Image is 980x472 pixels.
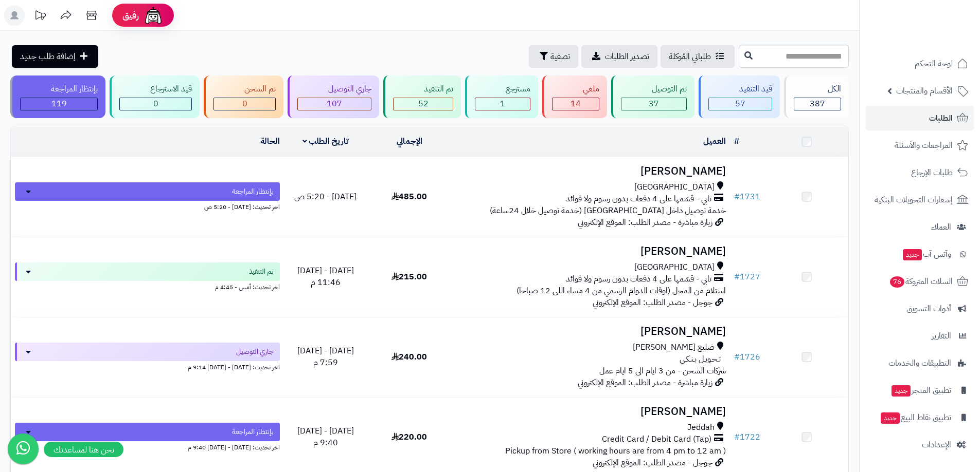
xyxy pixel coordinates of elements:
[578,216,712,229] span: زيارة مباشرة - مصدر الطلب: الموقع الإلكتروني
[391,431,427,443] span: 220.00
[516,285,726,297] span: استلام من المحل (اوقات الدوام الرسمي من 4 مساء اللى 12 صباحا)
[708,83,772,95] div: قيد التنفيذ
[236,347,274,357] span: جاري التوصيل
[593,457,712,469] span: جوجل - مصدر الطلب: الموقع الإلكتروني
[15,201,280,212] div: اخر تحديث: [DATE] - 5:20 ص
[866,296,974,321] a: أدوات التسويق
[593,296,712,309] span: جوجل - مصدر الطلب: الموقع الإلكتروني
[327,98,342,110] span: 107
[866,432,974,457] a: الإعدادات
[27,5,53,28] a: تحديثات المنصة
[866,269,974,294] a: السلات المتروكة76
[120,98,191,110] div: 0
[393,83,453,95] div: تم التنفيذ
[529,45,578,68] button: تصفية
[214,98,275,110] div: 0
[866,378,974,403] a: تطبيق المتجرجديد
[12,45,98,68] a: إضافة طلب جديد
[15,361,280,372] div: اخر تحديث: [DATE] - [DATE] 9:14 م
[602,433,711,445] span: Credit Card / Debit Card (Tap)
[297,345,354,369] span: [DATE] - [DATE] 7:59 م
[621,98,686,110] div: 37
[20,50,76,63] span: إضافة طلب جديد
[734,431,760,443] a: #1722
[880,410,951,425] span: تطبيق نقاط البيع
[922,438,951,452] span: الإعدادات
[232,427,274,437] span: بإنتظار المراجعة
[122,9,139,22] span: رفيق
[463,75,540,118] a: مسترجع 1
[649,98,659,110] span: 37
[391,351,427,363] span: 240.00
[892,385,911,397] span: جديد
[20,83,98,95] div: بإنتظار المراجعة
[903,249,922,260] span: جديد
[810,98,825,110] span: 387
[734,271,760,283] a: #1727
[703,135,726,147] a: العميل
[866,324,974,348] a: التقارير
[680,353,721,365] span: تـحـويـل بـنـكـي
[697,75,782,118] a: قيد التنفيذ 57
[734,431,740,443] span: #
[297,425,354,449] span: [DATE] - [DATE] 9:40 م
[8,75,108,118] a: بإنتظار المراجعة 119
[687,422,715,433] span: Jeddah
[896,84,953,98] span: الأقسام والمنتجات
[661,45,735,68] a: طلباتي المُوكلة
[866,51,974,76] a: لوحة التحكم
[553,98,599,110] div: 14
[734,191,740,203] span: #
[475,83,530,95] div: مسترجع
[298,98,371,110] div: 107
[391,271,427,283] span: 215.00
[51,98,67,110] span: 119
[153,98,158,110] span: 0
[108,75,202,118] a: قيد الاسترجاع 0
[735,98,745,110] span: 57
[621,83,687,95] div: تم التوصيل
[213,83,276,95] div: تم الشحن
[455,246,726,257] h3: [PERSON_NAME]
[397,135,422,147] a: الإجمالي
[552,83,599,95] div: ملغي
[890,383,951,398] span: تطبيق المتجر
[455,406,726,418] h3: [PERSON_NAME]
[578,376,712,389] span: زيارة مباشرة - مصدر الطلب: الموقع الإلكتروني
[881,412,900,424] span: جديد
[455,326,726,337] h3: [PERSON_NAME]
[394,98,453,110] div: 52
[888,356,951,370] span: التطبيقات والخدمات
[866,242,974,267] a: وآتس آبجديد
[15,281,280,292] div: اخر تحديث: أمس - 4:45 م
[21,98,97,110] div: 119
[500,98,505,110] span: 1
[302,135,349,147] a: تاريخ الطلب
[232,186,274,197] span: بإنتظار المراجعة
[895,138,953,153] span: المراجعات والأسئلة
[932,329,951,343] span: التقارير
[875,193,953,207] span: إشعارات التحويلات البنكية
[143,5,164,26] img: ai-face.png
[866,187,974,212] a: إشعارات التحويلات البنكية
[566,273,711,285] span: تابي - قسّمها على 4 دفعات بدون رسوم ولا فوائد
[902,247,951,261] span: وآتس آب
[911,165,953,180] span: طلبات الإرجاع
[866,215,974,239] a: العملاء
[929,111,953,125] span: الطلبات
[571,98,581,110] span: 14
[418,98,429,110] span: 52
[605,50,649,63] span: تصدير الطلبات
[540,75,609,118] a: ملغي 14
[866,106,974,130] a: الطلبات
[709,98,772,110] div: 57
[669,50,711,63] span: طلباتي المُوكلة
[566,193,711,205] span: تابي - قسّمها على 4 دفعات بدون رسوم ولا فوائد
[609,75,697,118] a: تم التوصيل 37
[475,98,530,110] div: 1
[734,191,760,203] a: #1731
[734,271,740,283] span: #
[734,351,740,363] span: #
[866,405,974,430] a: تطبيق نقاط البيعجديد
[634,181,715,193] span: [GEOGRAPHIC_DATA]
